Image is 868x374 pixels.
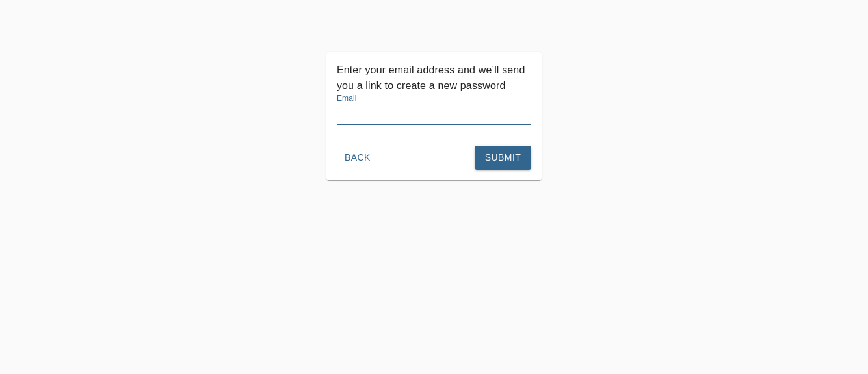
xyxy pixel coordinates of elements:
[337,62,531,94] p: Enter your email address and we’ll send you a link to create a new password
[337,146,378,170] button: Back
[337,95,357,103] label: Email
[342,150,373,166] span: Back
[337,152,378,162] a: Back
[485,150,521,166] span: Submit
[475,146,531,170] button: Submit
